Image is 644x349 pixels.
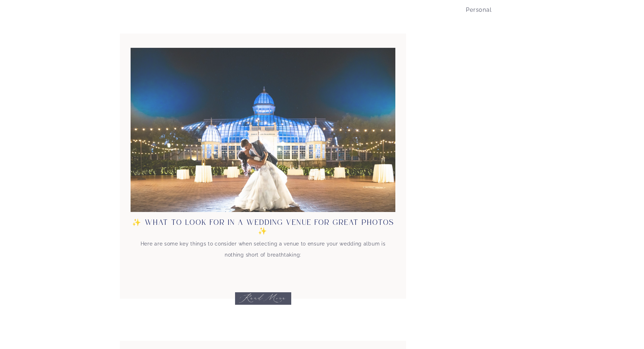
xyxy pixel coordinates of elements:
p: Here are some key things to consider when selecting a venue to ensure your wedding album is nothi... [136,238,390,261]
img: franklin consevatory Ohio [131,48,395,212]
a: ✨ What to Look for in a Wedding Venue for Great Photos ✨ [132,219,394,235]
a: Personal [436,4,521,14]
